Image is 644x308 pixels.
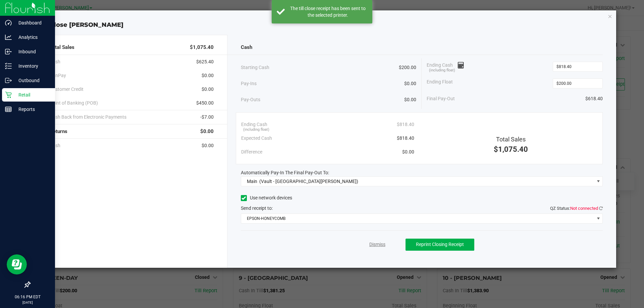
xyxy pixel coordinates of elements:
span: $0.00 [404,96,416,103]
p: Outbound [12,76,52,84]
span: Main [247,179,257,184]
span: Automatically Pay-In The Final Pay-Out To: [241,170,329,175]
span: $618.40 [585,95,603,102]
span: Reprint Closing Receipt [416,242,464,247]
span: Ending Cash [427,62,464,72]
span: $0.00 [404,80,416,87]
span: $0.00 [200,128,214,135]
span: -$7.00 [200,114,214,121]
p: Dashboard [12,19,52,27]
span: Cash Back from Electronic Payments [50,114,126,121]
inline-svg: Retail [5,91,12,98]
span: Customer Credit [50,86,84,93]
p: Inventory [12,62,52,70]
span: (Vault - [GEOGRAPHIC_DATA][PERSON_NAME]) [259,179,358,184]
span: (including float) [429,68,455,73]
span: Expected Cash [241,135,272,142]
p: [DATE] [3,300,52,305]
span: $1,075.40 [190,44,214,51]
span: $818.40 [397,121,414,128]
inline-svg: Dashboard [5,19,12,26]
inline-svg: Outbound [5,77,12,84]
span: $818.40 [397,135,414,142]
span: Pay-Ins [241,80,257,87]
span: QZ Status: [550,206,603,211]
span: Total Sales [496,136,526,143]
span: $0.00 [202,142,214,149]
iframe: Resource center [7,254,27,274]
span: Final Pay-Out [427,95,455,102]
inline-svg: Reports [5,106,12,113]
span: $450.00 [196,100,214,107]
span: $625.40 [196,58,214,65]
span: Point of Banking (POB) [50,100,98,107]
span: Difference [241,148,262,156]
div: Returns [50,124,214,139]
span: Pay-Outs [241,96,260,103]
span: EPSON-HONEYCOMB [241,214,594,223]
inline-svg: Inventory [5,63,12,69]
inline-svg: Inbound [5,48,12,55]
div: The till close receipt has been sent to the selected printer. [288,5,367,18]
span: $0.00 [402,148,414,156]
span: Ending Cash [241,121,267,128]
div: Close [PERSON_NAME] [33,20,616,29]
span: $200.00 [399,64,416,71]
span: $0.00 [202,86,214,93]
span: Not connected [570,206,598,211]
span: Total Sales [50,44,74,51]
a: Dismiss [369,241,385,248]
span: Ending Float [427,78,453,88]
span: $1,075.40 [494,145,528,153]
span: Send receipt to: [241,205,273,211]
p: Inbound [12,48,52,56]
p: Analytics [12,33,52,41]
span: Starting Cash [241,64,269,71]
span: CanPay [50,72,66,79]
button: Reprint Closing Receipt [406,239,474,251]
p: Reports [12,105,52,113]
p: 06:16 PM EDT [3,294,52,300]
p: Retail [12,91,52,99]
span: (including float) [243,127,269,133]
span: Cash [241,44,252,51]
span: $0.00 [202,72,214,79]
label: Use network devices [241,194,292,201]
inline-svg: Analytics [5,34,12,41]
